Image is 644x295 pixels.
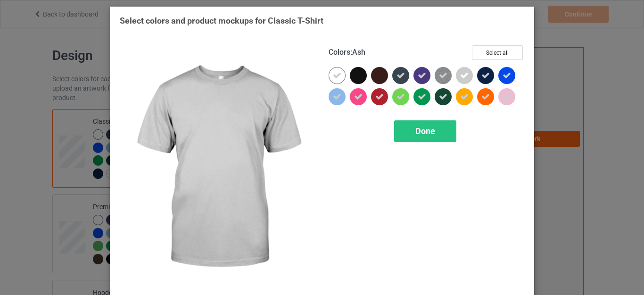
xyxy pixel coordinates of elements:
[415,126,435,136] span: Done
[120,45,315,290] img: regular.jpg
[435,67,452,84] img: heather_texture.png
[329,48,350,57] span: Colors
[352,48,365,57] span: Ash
[120,16,323,25] span: Select colors and product mockups for Classic T-Shirt
[472,45,523,60] button: Select all
[329,48,365,58] h4: :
